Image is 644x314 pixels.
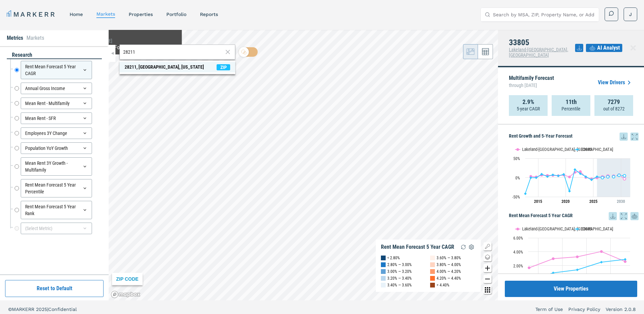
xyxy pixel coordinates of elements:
[125,64,204,71] div: 28211, [GEOGRAPHIC_DATA], [US_STATE]
[513,264,523,268] text: 2.00%
[217,64,230,70] span: ZIP
[7,10,56,19] a: MARKERR
[509,81,554,90] span: through [DATE]
[515,226,568,231] button: Show Lakeland-Winter Haven, FL
[515,176,520,180] text: 0%
[530,176,532,179] path: Thursday, 29 Aug, 20:00, -0.52. 33805.
[509,141,633,209] svg: Interactive chart
[590,178,593,181] path: Thursday, 29 Aug, 20:00, -5.74. 33805.
[21,83,92,94] div: Annual Gross Income
[7,34,23,42] li: Metrics
[509,220,633,305] svg: Interactive chart
[89,32,178,52] div: Map Tooltip Content
[608,99,620,105] strong: 7279
[509,38,575,47] h4: 33805
[70,12,83,17] a: home
[387,268,412,275] div: 3.00% — 3.20%
[515,147,568,152] button: Show Lakeland-Winter Haven, FL
[437,268,461,275] div: 4.00% — 4.20%
[437,255,461,261] div: 3.60% — 3.80%
[387,255,400,261] div: < 2.80%
[546,175,549,178] path: Monday, 29 Aug, 20:00, 2.75. 33805.
[540,173,543,175] path: Saturday, 29 Aug, 20:00, 8.81. 33805.
[7,51,102,59] div: research
[598,78,633,87] a: View Drivers
[467,243,476,251] img: Settings
[566,99,577,105] strong: 11th
[603,105,625,112] p: out of 8272
[12,307,36,312] span: MARKERR
[552,257,555,260] path: Saturday, 14 Aug, 20:00, 2.99. Lakeland-Winter Haven, FL.
[509,141,639,209] div: Rent Growth and 5-Year Forecast. Highcharts interactive chart.
[522,99,534,105] strong: 2.9%
[576,256,579,258] path: Monday, 14 Aug, 20:00, 3.26. Lakeland-Winter Haven, FL.
[123,49,223,56] input: Search by MSA or ZIP Code
[483,264,492,272] button: Zoom in map button
[534,199,542,204] tspan: 2015
[8,307,12,312] span: ©
[21,127,92,139] div: Employees 3Y Change
[21,201,92,219] div: Rent Mean Forecast 5 Year Rank
[437,282,449,289] div: > 4.40%
[618,174,621,177] path: Wednesday, 29 Aug, 20:00, 5.87. 33805.
[552,173,554,176] path: Tuesday, 29 Aug, 20:00, 7.01. 33805.
[528,266,531,269] path: Friday, 14 Aug, 20:00, 1.68. Lakeland-Winter Haven, FL.
[535,306,563,313] a: Term of Use
[552,272,555,274] path: Saturday, 14 Aug, 20:00, 0.94. 33805.
[21,157,92,176] div: Mean Rent 3Y Growth - Multifamily
[624,7,637,21] button: J
[483,286,492,294] button: Other options map button
[387,282,412,289] div: 3.40% — 3.60%
[129,12,153,17] a: properties
[109,30,498,300] canvas: Map
[26,34,44,42] li: Markets
[509,212,639,220] h5: Rent Mean Forecast 5 Year CAGR
[562,199,570,204] tspan: 2020
[596,175,599,178] path: Friday, 29 Aug, 20:00, 2.12. 33805.
[21,61,92,79] div: Rent Mean Forecast 5 Year CAGR
[48,307,77,312] span: Confidential
[589,199,597,204] tspan: 2025
[483,275,492,283] button: Zoom out map button
[575,226,592,231] button: Show 33805
[505,281,637,297] button: View Properties
[21,223,92,234] div: (Select Metric)
[21,112,92,124] div: Mean Rent - SFR
[579,172,582,175] path: Monday, 29 Aug, 20:00, 10.2. 33805.
[601,176,604,179] path: Saturday, 29 Aug, 20:00, -0.13. 33805.
[562,105,581,112] p: Percentile
[166,12,186,17] a: Portfolio
[623,174,626,177] path: Thursday, 29 Aug, 20:00, 4.56. 33805.
[509,47,568,58] span: Lakeland-[GEOGRAPHIC_DATA], [GEOGRAPHIC_DATA]
[111,291,141,298] a: Mapbox logo
[568,190,571,192] path: Saturday, 29 Aug, 20:00, -35.5. 33805.
[200,12,218,17] a: reports
[568,175,571,178] path: Saturday, 29 Aug, 20:00, 1.61. Lakeland-Winter Haven, FL.
[624,258,627,261] path: Wednesday, 14 Aug, 20:00, 2.9. 33805.
[459,243,467,251] img: Reload Legend
[483,242,492,250] button: Show/Hide Legend Map Button
[576,268,579,271] path: Monday, 14 Aug, 20:00, 1.39. 33805.
[509,220,639,305] div: Rent Mean Forecast 5 Year CAGR. Highcharts interactive chart.
[36,307,48,312] span: 2025 |
[493,8,595,21] input: Search by MSA, ZIP, Property Name, or Address
[112,273,143,285] div: ZIP CODE
[5,280,104,297] button: Reset to Default
[437,275,461,282] div: 4.20% — 4.40%
[517,105,540,112] p: 5-year CAGR
[165,44,178,51] b: 4.19%
[586,44,622,52] button: AI Analyst
[575,147,592,152] button: Show 33805
[563,173,565,176] path: Thursday, 29 Aug, 20:00, 8.36. 33805.
[597,44,620,52] span: AI Analyst
[21,142,92,154] div: Population YoY Growth
[617,199,625,204] tspan: 2030
[568,306,600,313] a: Privacy Policy
[585,175,587,178] path: Tuesday, 29 Aug, 20:00, 2.29. 33805.
[623,177,626,180] path: Thursday, 29 Aug, 20:00, -3.05. Lakeland-Winter Haven, FL.
[381,244,454,250] div: Rent Mean Forecast 5 Year CAGR
[513,156,520,161] text: 50%
[607,175,609,178] path: Sunday, 29 Aug, 20:00, 2.03. 33805.
[606,306,636,313] a: Version 2.0.8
